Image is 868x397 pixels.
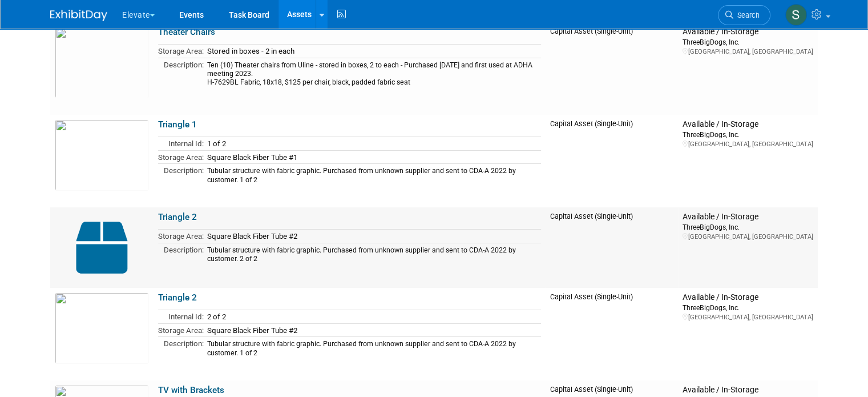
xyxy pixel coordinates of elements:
div: Available / In-Storage [683,27,813,37]
div: Tubular structure with fabric graphic. Purchased from unknown supplier and sent to CDA-A 2022 by ... [207,340,541,358]
td: Stored in boxes - 2 in each [204,45,541,58]
div: Ten (10) Theater chairs from Uline - stored in boxes, 2 to each - Purchased [DATE] and first used... [207,61,541,87]
td: Square Black Fiber Tube #2 [204,323,541,337]
td: 2 of 2 [204,310,541,324]
a: Triangle 2 [158,292,197,303]
div: ThreeBigDogs, Inc. [683,130,813,139]
td: Description: [158,58,204,89]
td: Internal Id: [158,137,204,151]
div: Tubular structure with fabric graphic. Purchased from unknown supplier and sent to CDA-A 2022 by ... [207,167,541,185]
td: 1 of 2 [204,137,541,151]
div: Tubular structure with fabric graphic. Purchased from unknown supplier and sent to CDA-A 2022 by ... [207,246,541,264]
a: TV with Brackets [158,385,224,395]
a: Theater Chairs [158,27,215,37]
div: Available / In-Storage [683,212,813,222]
td: Internal Id: [158,310,204,324]
span: Storage Area: [158,326,204,335]
span: Storage Area: [158,153,204,162]
span: Storage Area: [158,232,204,240]
td: Description: [158,164,204,186]
div: ThreeBigDogs, Inc. [683,37,813,47]
td: Description: [158,337,204,359]
td: Square Black Fiber Tube #1 [204,150,541,164]
td: Square Black Fiber Tube #2 [204,230,541,243]
a: Triangle 2 [158,212,197,222]
td: Description: [158,243,204,264]
span: Search [733,11,760,19]
div: [GEOGRAPHIC_DATA], [GEOGRAPHIC_DATA] [683,313,813,322]
a: Triangle 1 [158,119,197,130]
div: ThreeBigDogs, Inc. [683,303,813,312]
td: Capital Asset (Single-Unit) [546,288,678,380]
div: Available / In-Storage [683,119,813,130]
img: Samantha Meyers [785,4,807,26]
td: Capital Asset (Single-Unit) [546,115,678,207]
img: Capital-Asset-Icon-2.png [55,212,149,283]
div: [GEOGRAPHIC_DATA], [GEOGRAPHIC_DATA] [683,47,813,56]
td: Capital Asset (Single-Unit) [546,22,678,115]
div: [GEOGRAPHIC_DATA], [GEOGRAPHIC_DATA] [683,232,813,241]
div: ThreeBigDogs, Inc. [683,222,813,232]
a: Search [718,5,770,25]
td: Capital Asset (Single-Unit) [546,207,678,288]
img: ExhibitDay [50,10,107,21]
div: Available / In-Storage [683,292,813,303]
div: Available / In-Storage [683,385,813,395]
span: Storage Area: [158,47,204,55]
div: [GEOGRAPHIC_DATA], [GEOGRAPHIC_DATA] [683,140,813,149]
